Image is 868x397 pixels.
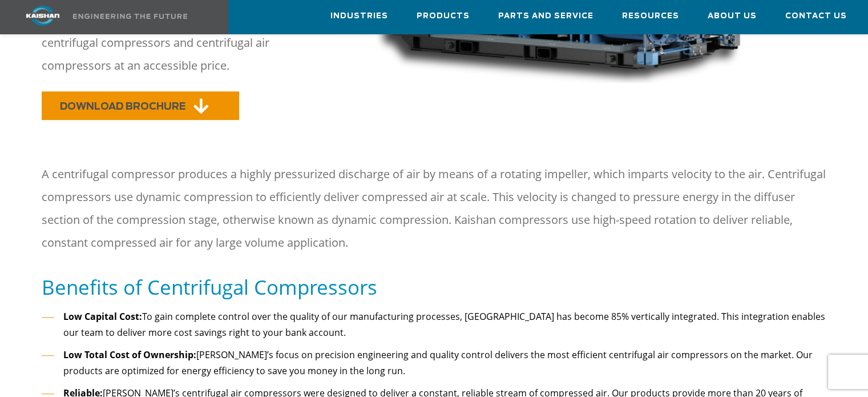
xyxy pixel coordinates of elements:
[60,102,185,111] span: DOWNLOAD BROCHURE
[708,10,757,23] span: About Us
[417,10,470,23] span: Products
[708,1,757,31] a: About Us
[785,1,847,31] a: Contact Us
[42,308,826,341] li: To gain complete control over the quality of our manufacturing processes, [GEOGRAPHIC_DATA] has b...
[498,10,594,23] span: Parts and Service
[42,347,826,379] li: [PERSON_NAME]’s focus on precision engineering and quality control delivers the most efficient ce...
[622,1,679,31] a: Resources
[498,1,594,31] a: Parts and Service
[330,1,388,31] a: Industries
[73,14,187,19] img: Engineering the future
[42,274,826,300] h5: Benefits of Centrifugal Compressors
[785,10,847,23] span: Contact Us
[42,163,826,254] p: A centrifugal compressor produces a highly pressurized discharge of air by means of a rotating im...
[63,348,196,361] strong: Low Total Cost of Ownership:
[622,10,679,23] span: Resources
[63,310,142,323] strong: Low Capital Cost:
[330,10,388,23] span: Industries
[417,1,470,31] a: Products
[42,91,239,120] a: DOWNLOAD BROCHURE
